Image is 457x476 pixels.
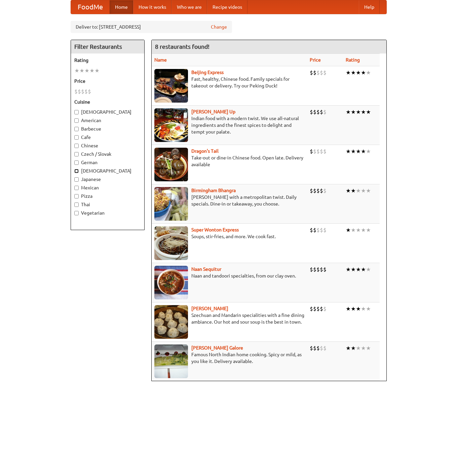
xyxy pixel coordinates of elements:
[351,69,356,76] li: ★
[361,344,366,352] li: ★
[154,108,188,142] img: curryup.jpg
[313,266,316,273] li: $
[313,108,316,116] li: $
[356,344,361,352] li: ★
[74,193,141,199] label: Pizza
[320,226,323,234] li: $
[359,0,380,14] a: Help
[74,117,141,124] label: American
[74,109,141,115] label: [DEMOGRAPHIC_DATA]
[191,148,219,154] b: Dragon's Tail
[351,305,356,313] li: ★
[310,57,321,63] a: Price
[74,177,79,182] input: Japanese
[351,148,356,155] li: ★
[74,160,79,165] input: German
[74,168,141,174] label: [DEMOGRAPHIC_DATA]
[323,69,327,76] li: $
[94,67,100,74] li: ★
[74,169,79,173] input: [DEMOGRAPHIC_DATA]
[320,108,323,116] li: $
[191,306,228,311] a: [PERSON_NAME]
[74,176,141,183] label: Japanese
[81,88,84,95] li: $
[74,118,79,123] input: American
[79,67,84,74] li: ★
[154,226,188,260] img: superwonton.jpg
[316,108,320,116] li: $
[74,201,141,208] label: Thai
[74,125,141,132] label: Barbecue
[313,148,316,155] li: $
[313,187,316,194] li: $
[74,186,79,190] input: Mexican
[74,194,79,198] input: Pizza
[74,88,78,95] li: $
[154,305,188,339] img: shandong.jpg
[74,99,141,105] h5: Cuisine
[154,272,305,279] p: Naan and tandoori specialties, from our clay oven.
[78,88,81,95] li: $
[316,148,320,155] li: $
[356,108,361,116] li: ★
[323,148,327,155] li: $
[361,148,366,155] li: ★
[310,148,313,155] li: $
[320,148,323,155] li: $
[71,21,232,33] div: Deliver to: [STREET_ADDRESS]
[366,108,371,116] li: ★
[346,108,351,116] li: ★
[366,266,371,273] li: ★
[323,187,327,194] li: $
[191,109,235,114] a: [PERSON_NAME] Up
[356,305,361,313] li: ★
[191,70,224,75] a: Beijing Express
[71,40,144,53] h4: Filter Restaurants
[74,203,79,207] input: Thai
[316,226,320,234] li: $
[191,188,236,193] a: Birmingham Bhangra
[191,227,239,232] a: Super Wonton Express
[323,305,327,313] li: $
[74,110,79,114] input: [DEMOGRAPHIC_DATA]
[154,351,305,365] p: Famous North Indian home cooking. Spicy or mild, as you like it. Delivery available.
[351,266,356,273] li: ★
[74,67,79,74] li: ★
[172,0,207,14] a: Who we are
[366,187,371,194] li: ★
[361,226,366,234] li: ★
[320,266,323,273] li: $
[211,24,227,30] a: Change
[356,69,361,76] li: ★
[310,226,313,234] li: $
[356,187,361,194] li: ★
[191,345,243,351] a: [PERSON_NAME] Galore
[356,148,361,155] li: ★
[88,88,91,95] li: $
[313,226,316,234] li: $
[366,305,371,313] li: ★
[351,226,356,234] li: ★
[346,69,351,76] li: ★
[366,148,371,155] li: ★
[154,57,167,63] a: Name
[310,69,313,76] li: $
[320,305,323,313] li: $
[110,0,133,14] a: Home
[310,187,313,194] li: $
[154,344,188,378] img: currygalore.jpg
[323,266,327,273] li: $
[74,210,141,216] label: Vegetarian
[351,344,356,352] li: ★
[366,69,371,76] li: ★
[155,43,210,50] ng-pluralize: 8 restaurants found!
[366,344,371,352] li: ★
[366,226,371,234] li: ★
[316,69,320,76] li: $
[74,127,79,131] input: Barbecue
[74,144,79,148] input: Chinese
[191,266,221,272] a: Naan Sequitur
[154,312,305,325] p: Szechuan and Mandarin specialities with a fine dining ambiance. Our hot and sour soup is the best...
